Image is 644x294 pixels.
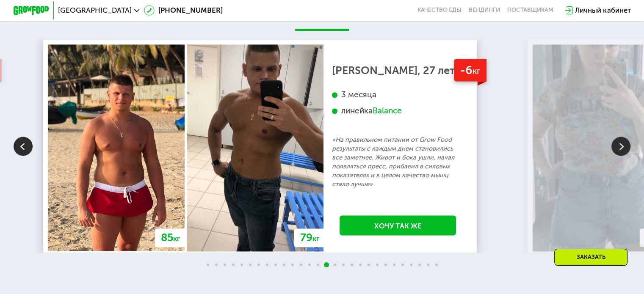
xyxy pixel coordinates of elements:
span: кг [173,234,180,243]
div: 85 [155,228,185,247]
div: -6 [454,59,486,81]
img: Slide left [14,137,33,156]
div: [PERSON_NAME], 27 лет [332,66,463,75]
a: Вендинги [469,7,500,14]
img: Slide right [611,137,630,156]
div: Balance [372,106,401,116]
span: [GEOGRAPHIC_DATA] [58,7,132,14]
span: кг [312,234,319,243]
div: линейка [332,106,463,116]
p: «На правильном питании от Grow Food результаты с каждым днем становились все заметнее. Живот и бо... [332,135,463,189]
div: Заказать [554,249,627,266]
a: Качество еды [417,7,462,14]
span: кг [473,66,480,76]
div: Личный кабинет [575,5,630,16]
div: 3 месяца [332,90,463,100]
a: [PHONE_NUMBER] [144,5,223,16]
div: поставщикам [507,7,553,14]
a: Хочу так же [340,215,456,236]
div: 79 [294,228,325,247]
